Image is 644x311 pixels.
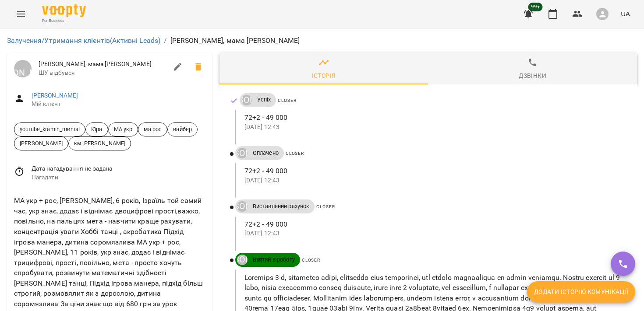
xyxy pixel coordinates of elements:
[252,96,276,104] span: Успіх
[244,219,623,230] p: 72+2 - 49 000
[32,164,205,173] span: Дата нагадування не задана
[69,139,131,147] span: км [PERSON_NAME]
[244,176,623,185] p: [DATE] 12:43
[11,3,32,24] button: Menu
[237,255,248,265] div: ДТ Ірина Микитей
[617,6,633,22] button: UA
[14,60,32,77] div: ДТ Ірина Микитей
[14,125,85,133] span: youtube_kramin_mental
[42,18,86,24] span: For Business
[235,201,248,212] a: ДТ [PERSON_NAME]
[244,123,623,132] p: [DATE] 12:43
[138,125,167,133] span: ма рос
[42,4,86,17] img: Voopty Logo
[39,69,167,77] span: ШУ відбувся
[32,173,205,182] span: Нагадати
[248,256,300,264] span: Взятий в роботу
[244,166,623,176] p: 72+2 - 49 000
[109,125,138,133] span: МА укр
[14,60,32,77] a: ДТ [PERSON_NAME]
[527,281,635,302] button: Додати історію комунікації
[170,35,300,46] p: [PERSON_NAME], мама [PERSON_NAME]
[302,258,320,262] span: Closer
[244,112,623,123] p: 72+2 - 49 000
[244,229,623,238] p: [DATE] 12:43
[164,35,166,46] li: /
[248,149,284,157] span: Оплачено
[241,95,252,105] div: ДТ Ірина Микитей
[7,36,160,45] a: Залучення/Утримання клієнтів(Активні Leads)
[240,95,252,105] a: ДТ [PERSON_NAME]
[237,148,248,158] div: ДТ Ірина Микитей
[621,9,630,18] span: UA
[312,70,336,81] div: Історія
[316,204,335,209] span: Closer
[235,148,248,158] a: ДТ [PERSON_NAME]
[519,70,546,81] div: Дзвінки
[14,139,68,147] span: [PERSON_NAME]
[237,201,248,212] div: ДТ Ірина Микитей
[534,287,628,297] span: Додати історію комунікації
[528,3,543,11] span: 99+
[32,100,205,108] span: Мій клієнт
[278,98,296,103] span: Closer
[286,151,304,156] span: Closer
[248,203,315,210] span: Виставлений рахунок
[7,35,637,46] nav: breadcrumb
[168,125,197,133] span: вайбер
[32,92,78,99] a: [PERSON_NAME]
[86,125,107,133] span: Юра
[235,255,248,265] a: ДТ [PERSON_NAME]
[39,60,167,69] span: [PERSON_NAME], мама [PERSON_NAME]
